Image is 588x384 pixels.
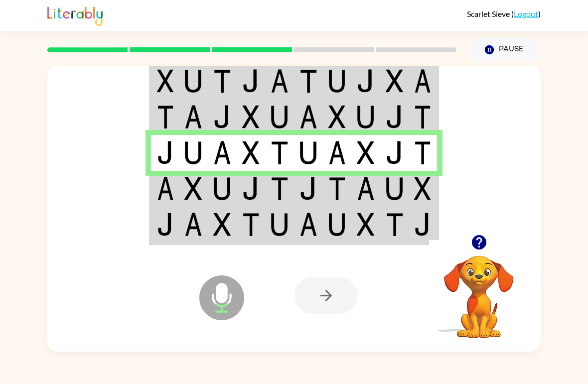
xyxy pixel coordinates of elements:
[299,69,317,93] img: t
[299,213,317,236] img: a
[184,177,202,200] img: x
[299,177,317,200] img: j
[357,105,375,128] img: u
[414,105,431,128] img: t
[242,105,260,128] img: x
[467,9,541,18] div: ( )
[414,141,431,164] img: t
[357,141,375,164] img: x
[328,69,346,93] img: u
[242,177,260,200] img: j
[213,105,231,128] img: j
[184,105,202,128] img: a
[357,213,375,236] img: x
[213,177,231,200] img: u
[271,69,289,93] img: a
[271,213,289,236] img: u
[299,105,317,128] img: a
[468,38,541,61] button: Pause
[271,141,289,164] img: t
[386,141,404,164] img: j
[47,4,103,26] img: Literably
[299,141,317,164] img: u
[157,141,174,164] img: j
[328,141,346,164] img: a
[157,105,174,128] img: t
[184,141,202,164] img: u
[414,177,431,200] img: x
[467,9,511,18] span: Scarlet Sieve
[386,69,404,93] img: x
[328,177,346,200] img: t
[386,213,404,236] img: t
[213,69,231,93] img: t
[271,177,289,200] img: t
[157,69,174,93] img: x
[271,105,289,128] img: u
[414,69,431,93] img: a
[357,177,375,200] img: a
[429,240,529,340] video: Your browser must support playing .mp4 files to use Literably. Please try using another browser.
[328,213,346,236] img: u
[242,141,260,164] img: x
[242,69,260,93] img: j
[157,213,174,236] img: j
[184,213,202,236] img: a
[386,105,404,128] img: j
[514,9,538,18] a: Logout
[357,69,375,93] img: j
[184,69,202,93] img: u
[157,177,174,200] img: a
[414,213,431,236] img: j
[386,177,404,200] img: u
[213,213,231,236] img: x
[328,105,346,128] img: x
[242,213,260,236] img: t
[213,141,231,164] img: a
